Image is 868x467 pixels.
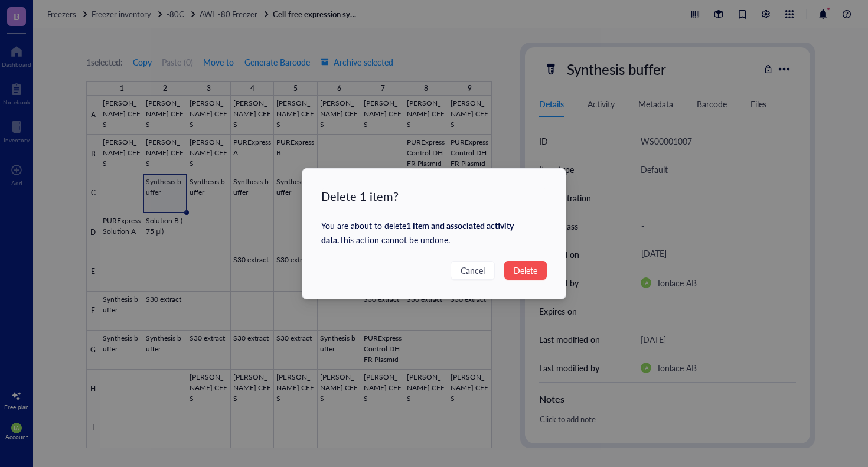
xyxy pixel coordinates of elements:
[321,218,547,247] div: You are about to delete This action cannot be undone.
[504,261,547,280] button: Delete
[321,220,514,246] strong: 1 item and associated activity data .
[461,264,485,277] span: Cancel
[321,188,399,204] div: Delete 1 item?
[514,264,537,277] span: Delete
[451,261,495,280] button: Cancel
